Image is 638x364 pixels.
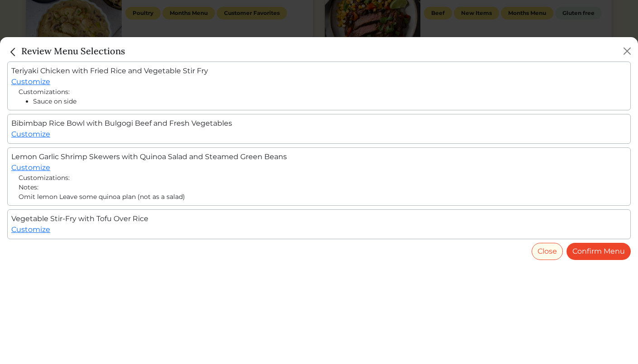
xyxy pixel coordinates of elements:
div: Lemon Garlic Shrimp Skewers with Quinoa Salad and Steamed Green Beans [7,147,631,206]
button: Close [532,243,563,260]
div: Customizations: [19,87,619,106]
a: Confirm Menu [567,243,631,260]
a: Customize [11,77,50,86]
a: Customize [11,163,50,172]
a: Customize [11,130,50,138]
div: Omit lemon Leave some quinoa plan (not as a salad) [19,192,619,202]
a: Close [7,45,21,57]
a: Customize [11,225,50,234]
div: Bibimbap Rice Bowl with Bulgogi Beef and Fresh Vegetables [7,114,631,144]
div: Customizations: Notes: [19,173,619,202]
div: Vegetable Stir-Fry with Tofu Over Rice [7,209,631,239]
button: Close [620,44,634,58]
h5: Review Menu Selections [7,44,125,58]
img: back_caret-0738dc900bf9763b5e5a40894073b948e17d9601fd527fca9689b06ce300169f.svg [7,46,19,58]
div: Teriyaki Chicken with Fried Rice and Vegetable Stir Fry [7,61,631,110]
li: Sauce on side [33,97,619,106]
